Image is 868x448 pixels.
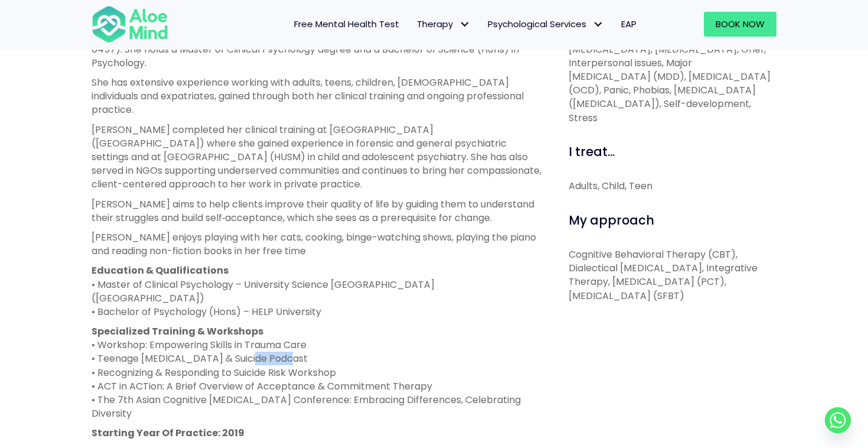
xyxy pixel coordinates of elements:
span: I treat... [569,143,615,160]
span: My approach [569,212,654,229]
p: • Workshop: Empowering Skills in Trauma Care • Teenage [MEDICAL_DATA] & Suicide Podcast • Recogni... [92,324,542,420]
span: Free Mental Health Test [294,18,399,30]
strong: Education & Qualifications [92,264,229,277]
a: Free Mental Health Test [285,12,408,37]
a: Book Now [704,12,776,37]
span: Therapy: submenu [456,16,473,33]
span: Psychological Services: submenu [589,16,606,33]
p: She has extensive experience working with adults, teens, children, [DEMOGRAPHIC_DATA] individuals... [92,76,542,117]
a: Whatsapp [825,407,851,433]
p: [PERSON_NAME] enjoys playing with her cats, cooking, binge-watching shows, playing the piano and ... [92,231,542,258]
a: TherapyTherapy: submenu [408,12,479,37]
strong: Specialized Training & Workshops [92,324,263,338]
span: Psychological Services [488,18,603,30]
p: • Master of Clinical Psychology – University Science [GEOGRAPHIC_DATA] ([GEOGRAPHIC_DATA]) • Bach... [92,264,542,319]
img: Aloe mind Logo [92,5,168,44]
a: EAP [612,12,645,37]
span: Therapy [417,18,470,30]
span: EAP [621,18,637,30]
nav: Menu [184,12,645,37]
div: Adults, Child, Teen [569,179,776,193]
p: Cognitive Behavioral Therapy (CBT), Dialectical [MEDICAL_DATA], Integrative Therapy, [MEDICAL_DAT... [569,248,776,303]
p: [PERSON_NAME] aims to help clients improve their quality of life by guiding them to understand th... [92,197,542,225]
p: Anger, Anxiety, [MEDICAL_DATA] ([MEDICAL_DATA]), [MEDICAL_DATA], [MEDICAL_DATA], [MEDICAL_DATA], ... [569,15,776,125]
p: [PERSON_NAME] completed her clinical training at [GEOGRAPHIC_DATA] ([GEOGRAPHIC_DATA]) where she ... [92,123,542,191]
strong: Starting Year Of Practice: 2019 [92,426,244,440]
a: Psychological ServicesPsychological Services: submenu [479,12,612,37]
span: Book Now [716,18,765,30]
